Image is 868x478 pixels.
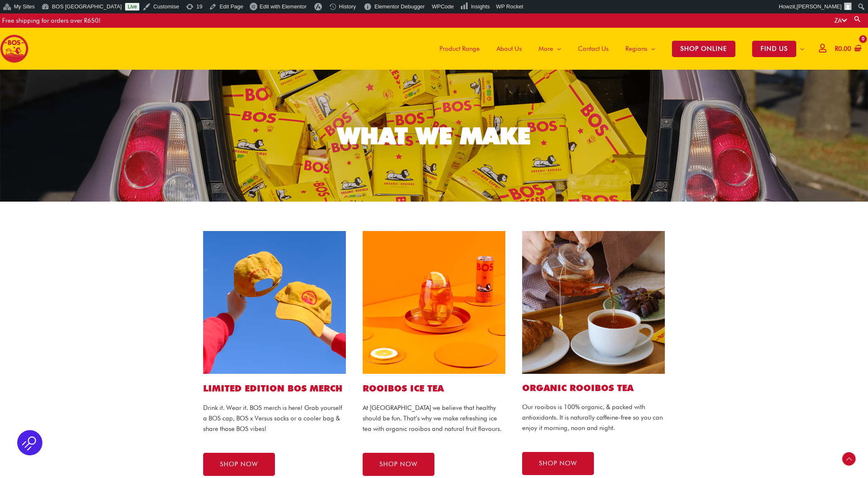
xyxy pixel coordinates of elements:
[425,28,813,70] nav: Site Navigation
[497,36,522,61] span: About Us
[570,28,617,70] a: Contact Us
[203,453,275,476] a: SHOP NOW
[431,28,488,70] a: Product Range
[664,28,744,70] a: SHOP ONLINE
[522,231,665,374] img: bos tea bags website1
[672,41,735,57] span: SHOP ONLINE
[2,13,101,28] div: Free shipping for orders over R650!
[125,3,139,11] a: Live
[752,41,796,57] span: FIND US
[488,28,530,70] a: About Us
[220,461,258,467] span: SHOP NOW
[578,36,609,61] span: Contact Us
[835,45,838,53] span: R
[522,382,665,394] h2: Organic ROOIBOS TEA
[539,36,553,61] span: More
[522,402,665,433] p: Our rooibos is 100% organic, & packed with antioxidants. It is naturally caffeine-free so you can...
[522,452,594,475] a: SHOP NOW
[617,28,664,70] a: Regions
[363,453,434,476] a: SHOP NOW
[530,28,570,70] a: More
[363,382,505,394] h1: ROOIBOS ICE TEA
[363,403,505,434] p: At [GEOGRAPHIC_DATA] we believe that healthy should be fun. That’s why we make refreshing ice tea...
[260,3,307,10] span: Edit with Elementor
[853,15,862,23] a: Search button
[834,17,847,24] a: ZA
[833,39,862,58] a: View Shopping Cart, empty
[539,460,577,467] span: SHOP NOW
[439,36,480,61] span: Product Range
[379,461,418,467] span: SHOP NOW
[625,36,647,61] span: Regions
[203,382,346,394] h1: LIMITED EDITION BOS MERCH
[835,45,851,53] bdi: 0.00
[203,231,346,374] img: bos cap
[797,3,842,10] span: [PERSON_NAME]
[337,124,531,147] div: WHAT WE MAKE
[203,403,346,434] p: Drink it. Wear it. BOS merch is here! Grab yourself a BOS cap, BOS x Versus socks or a cooler bag...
